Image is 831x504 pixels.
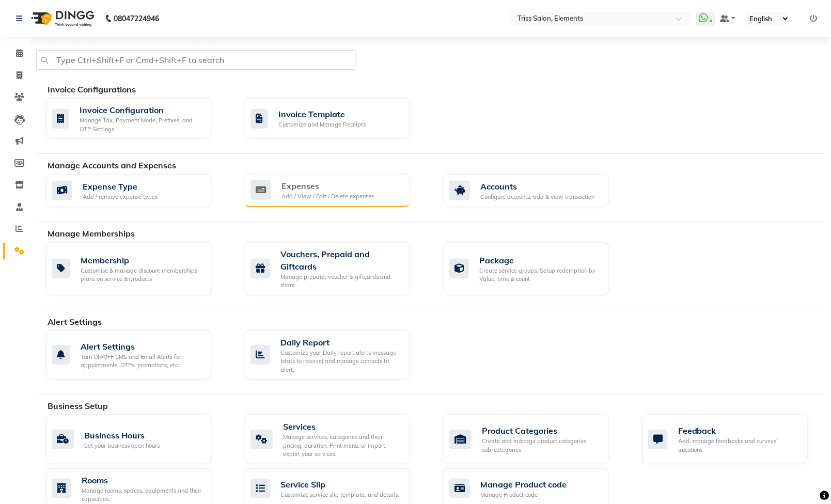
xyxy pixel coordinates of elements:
[480,491,567,499] div: Manage Product code
[444,415,627,464] a: Product CategoriesCreate and manage product categories, sub-categories
[46,174,229,207] a: Expense TypeAdd / remove expense types
[678,424,799,437] div: Feedback
[81,254,203,266] div: Membership
[278,120,366,129] div: Customize and Manage Receipts
[83,180,158,193] div: Expense Type
[480,193,594,201] div: Configure accounts, add & view transaction
[281,192,374,201] div: Add / View / Edit / Delete expenses
[245,242,428,295] a: Vouchers, Prepaid and GiftcardsManage prepaid, voucher & giftcards and share
[82,474,203,486] div: Rooms
[82,486,203,503] div: Manage rooms, spaces, equipments and their capacities.
[80,104,203,116] div: Invoice Configuration
[36,50,356,70] input: Type Ctrl+Shift+F or Cmd+Shift+F to search
[283,433,402,459] div: Manage services, categories and their pricing, duration. Print menu, or import, export your servi...
[46,415,229,464] a: Business HoursSet your business open hours
[642,415,826,464] a: FeedbackAdd, manage feedbacks and surveys' questions
[245,98,428,139] a: Invoice TemplateCustomize and Manage Receipts
[46,98,229,139] a: Invoice ConfigurationManage Tax, Payment Mode, Prefixes, and OTP Settings
[280,248,402,273] div: Vouchers, Prepaid and Giftcards
[480,180,594,193] div: Accounts
[280,273,402,290] div: Manage prepaid, voucher & giftcards and share
[114,4,159,33] b: 08047224946
[46,330,229,380] a: Alert SettingsTurn ON/OFF SMS and Email Alerts for appointments, OTPs, promotions, etc.
[278,108,366,120] div: Invoice Template
[245,174,428,207] a: ExpensesAdd / View / Edit / Delete expenses
[46,242,229,295] a: MembershipCustomise & manage discount memberships plans on service & products
[678,437,799,454] div: Add, manage feedbacks and surveys' questions
[81,340,203,353] div: Alert Settings
[84,429,160,442] div: Business Hours
[81,353,203,370] div: Turn ON/OFF SMS and Email Alerts for appointments, OTPs, promotions, etc.
[479,254,601,266] div: Package
[280,336,402,349] div: Daily Report
[283,420,402,433] div: Services
[444,174,627,207] a: AccountsConfigure accounts, add & view transaction
[80,116,203,133] div: Manage Tax, Payment Mode, Prefixes, and OTP Settings
[280,478,399,491] div: Service Slip
[281,180,374,192] div: Expenses
[245,330,428,380] a: Daily ReportCustomize your Daily report alerts message (stats to receive) and manage contacts to ...
[280,349,402,374] div: Customize your Daily report alerts message (stats to receive) and manage contacts to alert.
[479,266,601,283] div: Create service groups, Setup redemption by Value, time & count
[482,437,601,454] div: Create and manage product categories, sub-categories
[482,424,601,437] div: Product Categories
[444,242,627,295] a: PackageCreate service groups, Setup redemption by Value, time & count
[480,478,567,491] div: Manage Product code
[26,4,97,33] img: logo
[280,491,399,499] div: Customize service slip template, and details.
[84,442,160,450] div: Set your business open hours
[81,266,203,283] div: Customise & manage discount memberships plans on service & products
[245,415,428,464] a: ServicesManage services, categories and their pricing, duration. Print menu, or import, export yo...
[83,193,158,201] div: Add / remove expense types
